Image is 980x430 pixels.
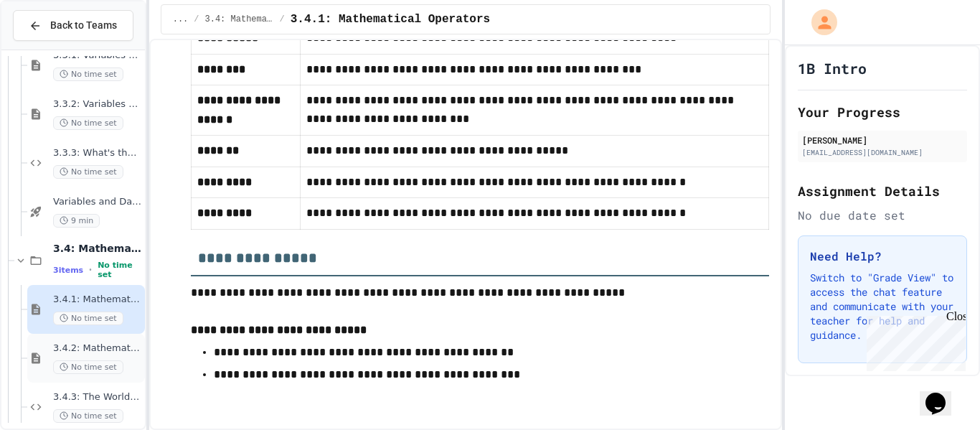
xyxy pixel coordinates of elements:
h3: Need Help? [810,248,955,265]
span: 3.3.3: What's the Type? [53,147,142,159]
div: Chat with us now!Close [6,6,99,91]
span: • [89,264,92,276]
span: 3.3.1: Variables and Data Types [53,50,142,62]
span: No time set [53,67,123,81]
h2: Your Progress [798,102,967,122]
span: No time set [53,165,123,179]
div: [EMAIL_ADDRESS][DOMAIN_NAME] [802,147,963,158]
span: 3.4.1: Mathematical Operators [291,11,490,28]
span: / [194,14,199,25]
span: No time set [53,312,123,325]
span: No time set [53,116,123,130]
span: No time set [53,360,123,374]
span: 9 min [53,214,100,228]
div: [PERSON_NAME] [802,134,963,146]
div: No due date set [798,207,967,224]
span: Variables and Data types - quiz [53,196,142,208]
span: 3.4: Mathematical Operators [53,242,142,255]
span: No time set [53,409,123,423]
h1: 1B Intro [798,58,867,78]
span: 3.4.2: Mathematical Operators - Review [53,342,142,355]
h2: Assignment Details [798,181,967,201]
span: / [280,14,285,25]
span: 3.4: Mathematical Operators [205,14,274,25]
span: 3 items [53,266,83,275]
span: No time set [98,261,142,279]
span: ... [173,14,189,25]
iframe: chat widget [920,373,966,416]
span: Back to Teams [50,18,117,33]
div: My Account [796,6,841,39]
span: 3.4.1: Mathematical Operators [53,294,142,306]
button: Back to Teams [13,10,133,41]
iframe: chat widget [861,310,966,371]
span: 3.4.3: The World's Worst Farmers Market [53,391,142,403]
p: Switch to "Grade View" to access the chat feature and communicate with your teacher for help and ... [810,271,955,342]
span: 3.3.2: Variables and Data Types - Review [53,98,142,111]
